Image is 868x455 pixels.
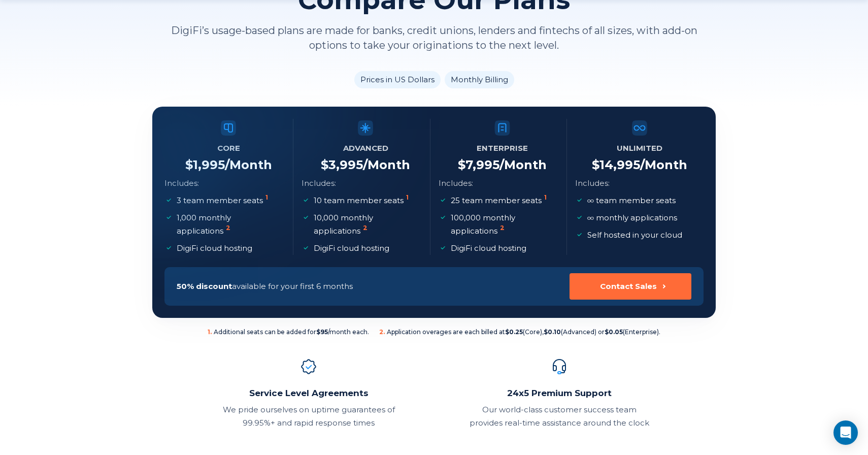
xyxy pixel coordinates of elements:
[605,328,623,336] b: $0.05
[505,328,523,336] b: $0.25
[379,328,385,336] sup: 2 .
[587,211,677,224] p: monthly applications
[226,224,230,232] sup: 2
[152,23,716,53] p: DigiFi’s usage-based plans are made for banks, credit unions, lenders and fintechs of all sizes, ...
[343,141,388,155] h5: Advanced
[314,242,389,255] p: DigiFi cloud hosting
[477,141,528,155] h5: Enterprise
[570,273,691,300] button: Contact Sales
[458,157,547,173] h4: $ 7,995
[177,242,252,255] p: DigiFi cloud hosting
[406,193,409,201] sup: 1
[208,328,212,336] sup: 1 .
[314,211,420,238] p: 10,000 monthly applications
[500,224,505,232] sup: 2
[587,194,676,207] p: team member seats
[587,229,682,242] p: Self hosted in your cloud
[219,403,398,430] p: We pride ourselves on uptime guarantees of 99.95%+ and rapid response times
[177,280,353,293] p: available for your first 6 months
[379,328,660,336] span: Application overages are each billed at (Core), (Advanced) or (Enterprise).
[219,387,398,399] h2: Service Level Agreements
[177,281,232,291] span: 50% discount
[354,71,441,88] li: Prices in US Dollars
[451,211,557,238] p: 100,000 monthly applications
[617,141,662,155] h5: Unlimited
[600,281,657,291] div: Contact Sales
[640,157,687,172] span: /Month
[265,193,268,201] sup: 1
[208,328,369,336] span: Additional seats can be added for /month each.
[321,157,410,173] h4: $ 3,995
[592,157,687,173] h4: $ 14,995
[439,177,473,190] p: Includes:
[363,157,410,172] span: /Month
[445,71,514,88] li: Monthly Billing
[363,224,368,232] sup: 2
[833,420,858,445] div: Open Intercom Messenger
[575,177,610,190] p: Includes:
[499,157,547,172] span: /Month
[470,387,649,399] h2: 24x5 Premium Support
[544,328,561,336] b: $0.10
[470,403,649,430] p: Our world-class customer success team provides real-time assistance around the clock
[451,194,549,207] p: 25 team member seats
[316,328,328,336] b: $95
[451,242,526,255] p: DigiFi cloud hosting
[544,193,547,201] sup: 1
[177,211,283,238] p: 1,000 monthly applications
[314,194,411,207] p: 10 team member seats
